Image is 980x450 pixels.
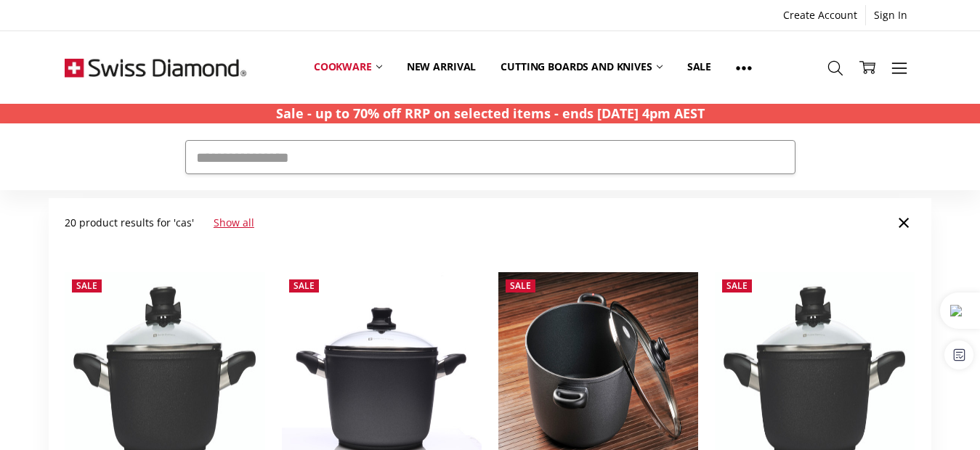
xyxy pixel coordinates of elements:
[892,210,915,234] a: Close
[675,35,724,99] a: Sale
[76,279,97,292] span: Sale
[65,31,246,104] img: Free Shipping On Every Order
[775,5,865,25] a: Create Account
[510,279,531,292] span: Sale
[488,35,675,99] a: Cutting boards and knives
[866,5,915,25] a: Sign In
[301,35,394,99] a: Cookware
[276,105,705,122] strong: Sale - up to 70% off RRP on selected items - ends [DATE] 4pm AEST
[724,35,764,100] a: Show All
[394,35,488,99] a: New arrival
[897,206,910,237] span: ×
[65,216,194,229] span: 20 product results for 'cas'
[214,216,254,229] a: Show all
[293,279,315,292] span: Sale
[726,279,748,292] span: Sale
